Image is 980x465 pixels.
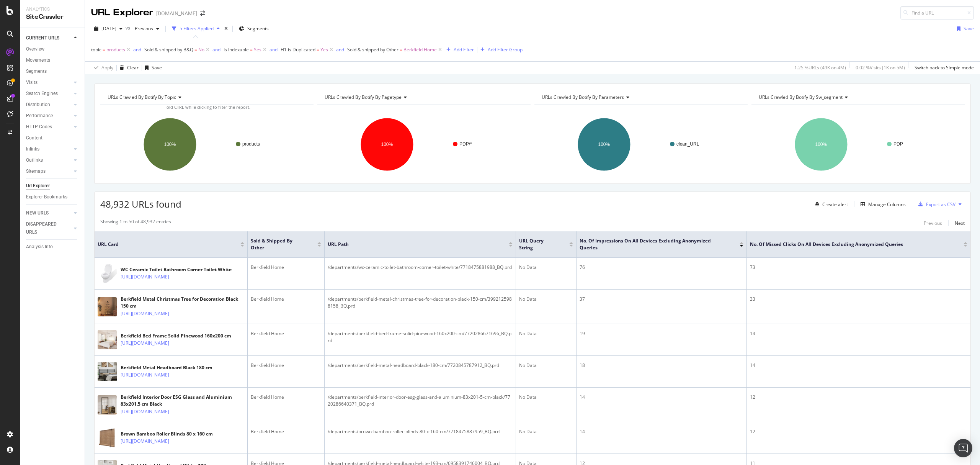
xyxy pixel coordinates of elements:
[200,11,205,16] div: arrow-right-arrow-left
[98,428,117,447] img: main image
[955,218,965,228] button: Next
[519,428,573,435] div: No Data
[924,220,942,226] div: Previous
[580,264,743,271] div: 76
[26,145,39,153] div: Inlinks
[127,64,139,71] div: Clear
[100,198,181,210] span: 48,932 URLs found
[868,201,906,208] div: Manage Columns
[98,395,117,414] img: main image
[540,91,741,103] h4: URLs Crawled By Botify By parameters
[26,34,59,42] div: CURRENT URLS
[750,428,967,435] div: 12
[534,111,746,178] svg: A chart.
[98,362,117,381] img: main image
[26,193,67,201] div: Explorer Bookmarks
[400,46,402,53] span: =
[477,45,523,54] button: Add Filter Group
[163,104,250,110] span: Hold CTRL while clicking to filter the report.
[98,241,238,248] span: URL Card
[856,64,905,71] div: 0.02 % Visits ( 1K on 5M )
[26,13,78,21] div: SiteCrawler
[26,167,72,175] a: Sitemaps
[26,90,72,98] a: Search Engines
[91,62,113,74] button: Apply
[212,46,220,53] button: and
[519,237,558,251] span: URL Query String
[121,266,232,273] div: WC Ceramic Toilet Bathroom Corner Toilet White
[519,264,573,271] div: No Data
[101,64,113,71] div: Apply
[180,25,214,32] div: 5 Filters Applied
[26,220,65,236] div: DISAPPEARED URLS
[132,25,153,32] span: Previous
[915,198,955,210] button: Export as CSV
[26,34,72,42] a: CURRENT URLS
[133,46,141,53] div: and
[251,362,321,369] div: Berkfield Home
[251,296,321,303] div: Berkfield Home
[542,94,624,100] span: URLs Crawled By Botify By parameters
[121,394,244,408] div: Berkfield Interior Door ESG Glass and Aluminium 83x201.5 cm Black
[403,44,437,55] span: Berkfield Home
[580,362,743,369] div: 18
[142,62,162,74] button: Save
[328,394,513,408] div: /departments/berkfield-interior-door-esg-glass-and-aluminium-83x201-5-cm-black/7720286640371_BQ.prd
[26,134,42,142] div: Content
[328,296,513,309] div: /departments/berkfield-metal-christmas-tree-for-decoration-black-150-cm/3992125988158_BQ.prd
[223,25,229,33] div: times
[121,273,169,281] a: [URL][DOMAIN_NAME]
[964,25,974,32] div: Save
[488,46,523,53] div: Add Filter Group
[323,91,524,103] h4: URLs Crawled By Botify By pagetype
[121,296,244,309] div: Berkfield Metal Christmas Tree for Decoration Black 150 cm
[152,64,162,71] div: Save
[336,46,344,53] button: and
[320,44,328,55] span: Yes
[133,46,141,53] button: and
[26,182,50,190] div: Url Explorer
[26,156,43,164] div: Outlinks
[281,46,315,53] span: H1 is Duplicated
[194,46,197,53] span: =
[26,209,49,217] div: NEW URLS
[750,330,967,337] div: 14
[750,241,952,248] span: No. of Missed Clicks On All Devices excluding anonymized queries
[347,46,399,53] span: Sold & shipped by Other
[955,220,965,226] div: Next
[169,23,223,35] button: 5 Filters Applied
[100,111,312,178] svg: A chart.
[751,111,963,178] svg: A chart.
[759,94,843,100] span: URLs Crawled By Botify By sw_segment
[336,46,344,53] div: and
[108,94,176,100] span: URLs Crawled By Botify By topic
[26,156,72,164] a: Outlinks
[750,296,967,303] div: 33
[328,428,513,435] div: /departments/brown-bamboo-roller-blinds-80-x-160-cm/7718475887959_BQ.prd
[26,243,53,251] div: Analysis Info
[580,237,728,251] span: No. of Impressions On All Devices excluding anonymized queries
[794,64,846,71] div: 1.25 % URLs ( 49K on 4M )
[598,142,610,147] text: 100%
[328,264,513,271] div: /departments/wc-ceramic-toilet-bathroom-corner-toilet-white/7718475881988_BQ.prd
[26,243,79,251] a: Analysis Info
[251,394,321,401] div: Berkfield Home
[121,310,169,318] a: [URL][DOMAIN_NAME]
[757,91,958,103] h4: URLs Crawled By Botify By sw_segment
[328,362,513,369] div: /departments/berkfield-metal-headboard-black-180-cm/7720845787912_BQ.prd
[26,67,79,75] a: Segments
[26,123,52,131] div: HTTP Codes
[580,428,743,435] div: 14
[236,23,272,35] button: Segments
[317,111,529,178] svg: A chart.
[250,46,253,53] span: =
[26,145,72,153] a: Inlinks
[815,142,827,147] text: 100%
[126,25,132,31] span: vs
[26,112,72,120] a: Performance
[26,90,58,98] div: Search Engines
[915,64,974,71] div: Switch back to Simple mode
